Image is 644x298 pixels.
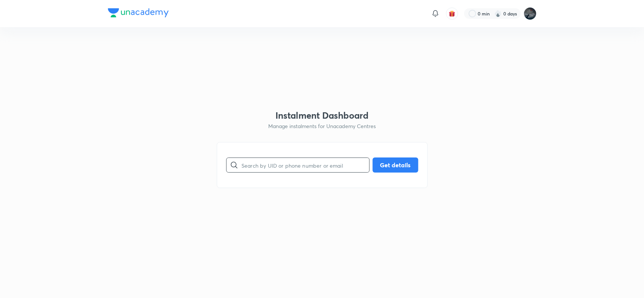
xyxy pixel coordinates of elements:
img: streak [494,10,502,17]
img: avatar [449,10,455,17]
a: Company Logo [108,8,169,19]
h3: Instalment Dashboard [275,110,369,121]
input: Search by UID or phone number or email [241,156,369,175]
img: Subrahmanyam Mopidevi [524,7,536,20]
button: avatar [446,8,458,20]
img: Company Logo [108,8,169,17]
button: Get details [372,157,418,173]
p: Manage instalments for Unacademy Centres [268,122,376,130]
